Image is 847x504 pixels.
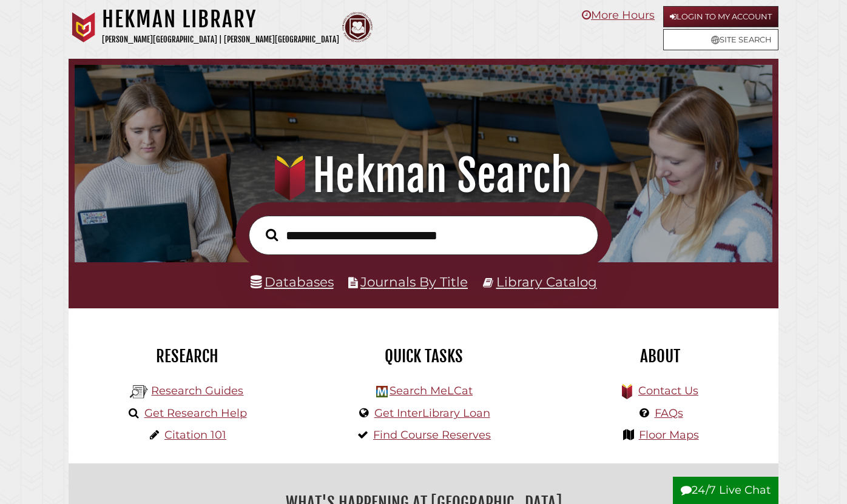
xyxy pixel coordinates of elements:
[655,406,683,420] a: FAQs
[266,228,278,241] i: Search
[390,384,473,397] a: Search MeLCat
[69,12,99,42] img: Calvin University
[151,384,243,397] a: Research Guides
[496,274,597,290] a: Library Catalog
[87,149,760,202] h1: Hekman Search
[314,346,533,366] h2: Quick Tasks
[260,225,285,245] button: Search
[164,428,226,442] a: Citation 101
[102,33,339,47] p: [PERSON_NAME][GEOGRAPHIC_DATA] | [PERSON_NAME][GEOGRAPHIC_DATA]
[360,274,468,290] a: Journals By Title
[373,428,491,442] a: Find Course Reserves
[102,6,339,33] h1: Hekman Library
[78,346,296,366] h2: Research
[582,8,655,22] a: More Hours
[663,6,778,27] a: Login to My Account
[663,29,778,50] a: Site Search
[130,383,148,401] img: Hekman Library Logo
[342,12,373,42] img: Calvin Theological Seminary
[251,274,334,290] a: Databases
[638,384,698,397] a: Contact Us
[144,406,247,420] a: Get Research Help
[376,386,388,397] img: Hekman Library Logo
[551,346,769,366] h2: About
[374,406,490,420] a: Get InterLibrary Loan
[639,428,699,442] a: Floor Maps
